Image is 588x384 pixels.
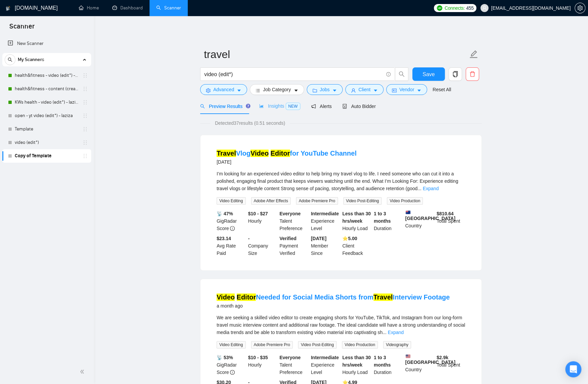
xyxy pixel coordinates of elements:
[251,197,291,205] span: Adobe After Effects
[247,354,278,376] div: Hourly
[351,88,356,93] span: user
[217,341,246,348] span: Video Editing
[213,86,234,93] span: Advanced
[372,354,404,376] div: Duration
[82,100,88,105] span: holder
[395,67,408,81] button: search
[395,71,408,77] span: search
[341,235,372,257] div: Client Feedback
[435,354,467,376] div: Total Spent
[217,302,450,310] div: a month ago
[248,236,250,241] b: -
[309,235,341,257] div: Member Since
[156,5,181,11] a: searchScanner
[342,104,375,109] span: Auto Bidder
[565,361,581,377] div: Open Intercom Messenger
[278,235,310,257] div: Payment Verified
[15,122,78,136] a: Template
[343,197,382,205] span: Video Post-Editing
[230,226,235,231] span: info-circle
[311,104,316,109] span: notification
[204,46,468,63] input: Scanner name...
[15,69,78,82] a: health&fitness - video (edit*) - laziza
[466,71,479,77] span: delete
[388,330,404,335] a: Expand
[82,140,88,145] span: holder
[15,109,78,122] a: open - yt video (edit*) - laziza
[217,315,465,335] span: We are seeking a skilled video editor to create engaging shorts for YouTube, TikTok, and Instagra...
[217,293,235,301] mark: Video
[386,84,427,95] button: idcardVendorcaret-down
[342,341,378,348] span: Video Production
[436,211,454,216] b: $ 810.64
[15,82,78,96] a: health&fitness - content (creat*) - laziza
[237,88,241,93] span: caret-down
[374,211,391,224] b: 1 to 3 months
[405,210,456,221] b: [GEOGRAPHIC_DATA]
[245,103,251,109] div: Tooltip anchor
[405,354,456,365] b: [GEOGRAPHIC_DATA]
[112,5,143,11] a: dashboardDashboard
[423,186,438,191] a: Expand
[82,153,88,159] span: holder
[311,236,326,241] b: [DATE]
[342,104,347,109] span: robot
[307,84,343,95] button: folderJobscaret-down
[280,211,301,216] b: Everyone
[217,236,231,241] b: $23.14
[2,53,91,163] li: My Scanners
[215,210,247,232] div: GigRadar Score
[217,171,458,191] span: I’m looking for an experienced video editor to help bring my travel vlog to life. I need someone ...
[248,211,268,216] b: $10 - $27
[259,103,300,109] span: Insights
[280,355,301,360] b: Everyone
[255,88,260,93] span: bars
[18,53,44,66] span: My Scanners
[298,341,337,348] span: Video Post-Editing
[80,368,86,375] span: double-left
[387,197,423,205] span: Video Production
[247,210,278,232] div: Hourly
[217,355,233,360] b: 📡 53%
[200,104,248,109] span: Preview Results
[404,210,435,232] div: Country
[217,170,465,192] div: I’m looking for an experienced video editor to help bring my travel vlog to life. I need someone ...
[311,355,339,360] b: Intermediate
[406,210,410,215] img: 🇦🇺
[247,235,278,257] div: Company Size
[422,70,434,78] span: Save
[82,86,88,92] span: holder
[445,4,465,12] span: Connects:
[278,354,310,376] div: Talent Preference
[237,293,256,301] mark: Editor
[417,88,421,93] span: caret-down
[342,355,371,368] b: Less than 30 hrs/week
[2,37,91,50] li: New Scanner
[466,4,473,12] span: 455
[436,355,448,360] b: $ 2.9k
[341,354,372,376] div: Hourly Load
[383,341,411,348] span: Videography
[217,314,465,336] div: We are seeking a skilled video editor to create engaging shorts for YouTube, TikTok, and Instagra...
[294,88,298,93] span: caret-down
[8,37,86,50] a: New Scanner
[466,67,479,81] button: delete
[296,197,338,205] span: Adobe Premiere Pro
[373,88,378,93] span: caret-down
[286,103,300,110] span: NEW
[342,236,357,241] b: ⭐️ 5.00
[271,150,290,157] mark: Editor
[358,86,370,93] span: Client
[82,73,88,78] span: holder
[206,88,211,93] span: setting
[437,5,442,11] img: upwork-logo.png
[309,354,341,376] div: Experience Level
[311,104,332,109] span: Alerts
[263,86,291,93] span: Job Category
[383,330,387,335] span: ...
[82,126,88,132] span: holder
[399,86,414,93] span: Vendor
[374,355,391,368] b: 1 to 3 months
[250,84,304,95] button: barsJob Categorycaret-down
[215,235,247,257] div: Avg Rate Paid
